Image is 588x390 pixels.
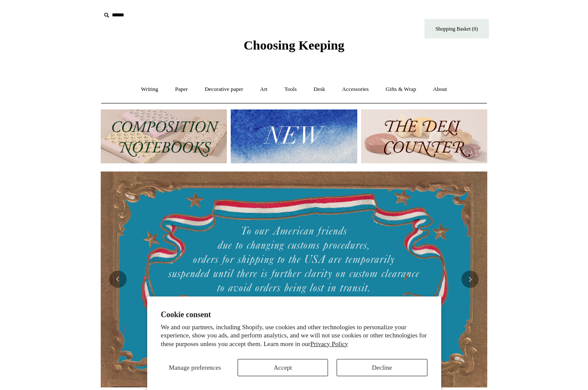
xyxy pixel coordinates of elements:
[361,109,487,163] img: The Deli Counter
[277,78,305,101] a: Tools
[252,78,275,101] a: Art
[101,172,487,387] img: USA PSA .jpg__PID:33428022-6587-48b7-8b57-d7eefc91f15a
[133,78,166,101] a: Writing
[310,340,348,347] a: Privacy Policy
[161,310,427,319] h2: Cookie consent
[231,109,357,163] img: New.jpg__PID:f73bdf93-380a-4a35-bcfe-7823039498e1
[306,78,333,101] a: Desk
[197,78,251,101] a: Decorative paper
[109,271,127,288] button: Previous
[337,359,427,376] button: Decline
[334,78,377,101] a: Accessories
[378,78,424,101] a: Gifts & Wrap
[169,364,221,371] span: Manage preferences
[461,271,479,288] button: Next
[424,19,489,38] a: Shopping Basket (0)
[167,78,196,101] a: Paper
[161,323,427,349] p: We and our partners, including Shopify, use cookies and other technologies to personalize your ex...
[425,78,455,101] a: About
[161,359,229,376] button: Manage preferences
[244,45,344,51] a: Choosing Keeping
[101,109,227,163] img: 202302 Composition ledgers.jpg__PID:69722ee6-fa44-49dd-a067-31375e5d54ec
[238,359,328,376] button: Accept
[244,38,344,52] span: Choosing Keeping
